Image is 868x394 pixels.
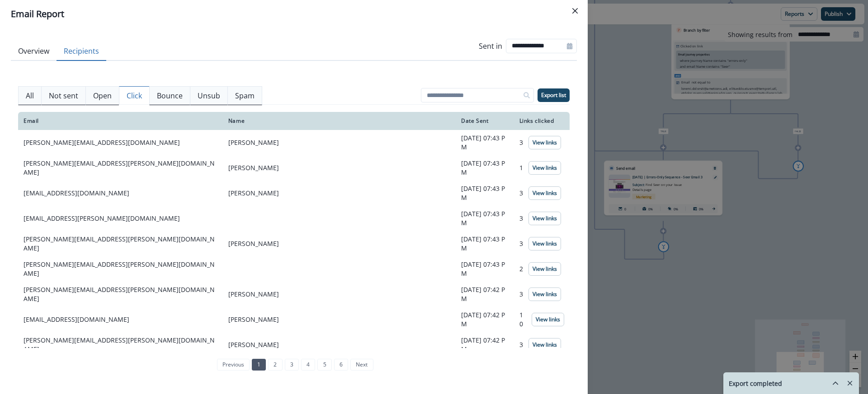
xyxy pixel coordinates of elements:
[461,159,508,177] p: [DATE] 07:43 PM
[18,155,223,181] td: [PERSON_NAME][EMAIL_ADDRESS][PERSON_NAME][DOMAIN_NAME]
[533,241,557,247] p: View links
[49,90,78,101] p: Not sent
[157,90,183,101] p: Bounce
[223,130,456,155] td: [PERSON_NAME]
[301,359,315,371] a: Page 4
[519,186,564,200] div: 3
[519,237,564,250] div: 3
[461,134,508,152] p: [DATE] 07:43 PM
[18,231,223,256] td: [PERSON_NAME][EMAIL_ADDRESS][PERSON_NAME][DOMAIN_NAME]
[533,139,557,146] p: View links
[532,313,564,326] button: View links
[479,41,502,51] p: Sent in
[533,215,557,222] p: View links
[821,373,839,394] button: hide-exports
[461,260,508,278] p: [DATE] 07:43 PM
[235,90,255,101] p: Spam
[533,342,557,348] p: View links
[519,338,564,352] div: 3
[11,42,57,61] button: Overview
[461,285,508,303] p: [DATE] 07:42 PM
[268,359,282,371] a: Page 2
[533,291,557,297] p: View links
[528,262,561,276] button: View links
[228,117,450,125] div: Name
[729,379,782,388] p: Export completed
[223,282,456,307] td: [PERSON_NAME]
[461,336,508,354] p: [DATE] 07:42 PM
[223,155,456,181] td: [PERSON_NAME]
[11,7,577,21] div: Email Report
[26,90,34,101] p: All
[461,311,508,329] p: [DATE] 07:42 PM
[519,136,564,149] div: 3
[18,282,223,307] td: [PERSON_NAME][EMAIL_ADDRESS][PERSON_NAME][DOMAIN_NAME]
[223,181,456,206] td: [PERSON_NAME]
[528,161,561,175] button: View links
[18,130,223,155] td: [PERSON_NAME][EMAIL_ADDRESS][DOMAIN_NAME]
[252,359,266,371] a: Page 1 is your current page
[334,359,348,371] a: Page 6
[18,307,223,332] td: [EMAIL_ADDRESS][DOMAIN_NAME]
[461,184,508,202] p: [DATE] 07:43 PM
[536,316,560,323] p: View links
[519,117,564,125] div: Links clicked
[528,136,561,149] button: View links
[533,266,557,272] p: View links
[528,212,561,225] button: View links
[528,287,561,301] button: View links
[538,88,570,102] button: Export list
[568,4,582,18] button: Close
[317,359,331,371] a: Page 5
[127,90,142,101] p: Click
[528,338,561,352] button: View links
[533,165,557,171] p: View links
[461,117,508,125] div: Date Sent
[519,262,564,276] div: 2
[215,359,373,371] ul: Pagination
[461,235,508,253] p: [DATE] 07:43 PM
[461,209,508,227] p: [DATE] 07:43 PM
[223,231,456,256] td: [PERSON_NAME]
[24,117,217,125] div: Email
[828,376,843,390] button: hide-exports
[18,206,223,231] td: [EMAIL_ADDRESS][PERSON_NAME][DOMAIN_NAME]
[18,332,223,357] td: [PERSON_NAME][EMAIL_ADDRESS][PERSON_NAME][DOMAIN_NAME]
[528,186,561,200] button: View links
[843,376,857,390] button: Remove-exports
[519,311,564,329] div: 10
[18,181,223,206] td: [EMAIL_ADDRESS][DOMAIN_NAME]
[57,42,106,61] button: Recipients
[198,90,220,101] p: Unsub
[223,307,456,332] td: [PERSON_NAME]
[93,90,112,101] p: Open
[533,190,557,196] p: View links
[519,287,564,301] div: 3
[519,161,564,175] div: 1
[223,332,456,357] td: [PERSON_NAME]
[350,359,373,371] a: Next page
[519,212,564,225] div: 3
[528,237,561,250] button: View links
[541,92,566,98] p: Export list
[285,359,299,371] a: Page 3
[18,256,223,282] td: [PERSON_NAME][EMAIL_ADDRESS][PERSON_NAME][DOMAIN_NAME]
